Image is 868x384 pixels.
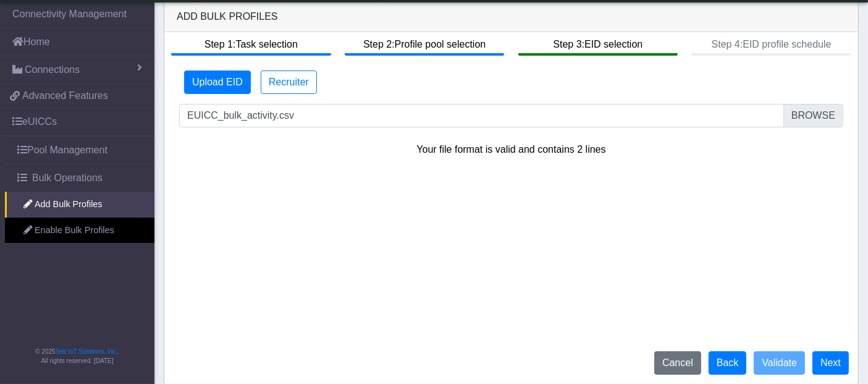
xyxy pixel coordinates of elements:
p: Your file format is valid and contains 2 lines [345,142,678,157]
btn: Step 1: Task selection [171,32,331,56]
span: Advanced Features [22,88,108,103]
a: Enable Bulk Profiles [5,218,154,244]
btn: Step 3: EID selection [518,32,678,56]
div: Add Bulk Profiles [164,2,858,32]
button: Upload EID [184,70,251,94]
button: Next [812,351,849,375]
button: Back [709,351,747,375]
span: Connections [25,62,80,77]
a: Telit IoT Solutions, Inc. [56,348,117,355]
button: Cancel [654,351,701,375]
a: Add Bulk Profiles [5,192,154,218]
button: Recruiter [261,70,317,94]
a: Bulk Operations [5,164,154,192]
a: Pool Management [5,137,154,164]
button: Validate [754,351,805,375]
span: Bulk Operations [32,171,103,186]
btn: Step 2: Profile pool selection [345,32,504,56]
